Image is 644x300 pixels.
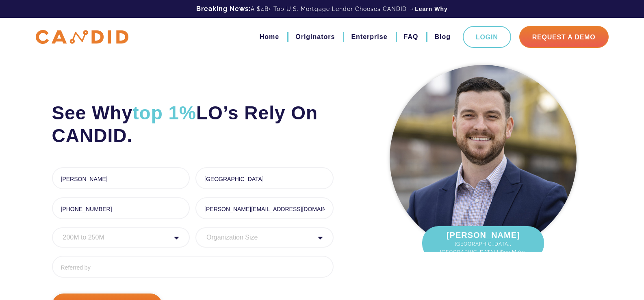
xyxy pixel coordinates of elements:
img: Kevin OLaughlin [390,65,577,252]
input: Referred by [52,256,334,278]
input: Phone * [52,197,190,219]
a: Originators [295,30,335,44]
a: Login [463,26,511,48]
img: CANDID APP [36,30,128,44]
a: Request A Demo [519,26,609,48]
input: First Name * [52,167,190,189]
a: FAQ [404,30,418,44]
b: Breaking News: [196,5,251,13]
a: Blog [434,30,451,44]
input: Email * [195,197,334,219]
a: Enterprise [351,30,387,44]
span: [GEOGRAPHIC_DATA], [GEOGRAPHIC_DATA] | $125M/yr. [430,240,536,256]
h2: See Why LO’s Rely On CANDID. [52,101,334,147]
div: [PERSON_NAME] [422,226,544,260]
a: Learn Why [415,5,448,13]
a: Home [260,30,279,44]
input: Last Name * [195,167,334,189]
span: top 1% [132,102,196,123]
